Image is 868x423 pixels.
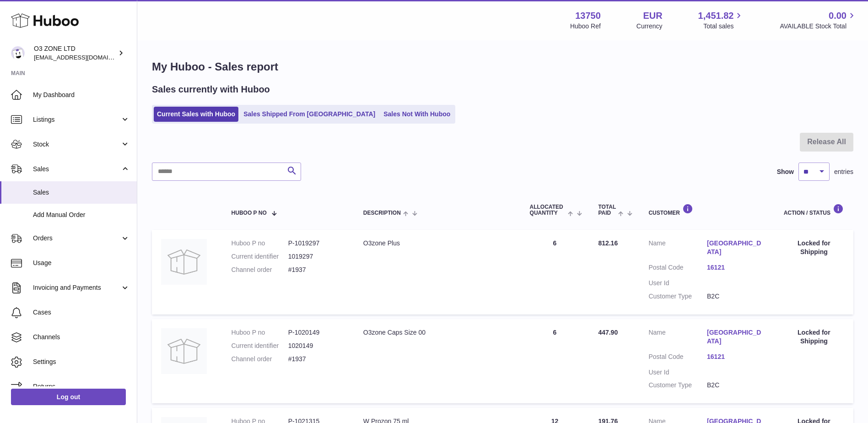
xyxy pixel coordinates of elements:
dd: 1019297 [288,252,345,261]
span: Cases [33,308,130,317]
img: no-photo-large.jpg [161,239,207,285]
span: Total paid [598,204,616,216]
div: Locked for Shipping [784,328,844,346]
h1: My Huboo - Sales report [152,60,853,74]
span: Stock [33,140,120,149]
span: [EMAIL_ADDRESS][DOMAIN_NAME] [34,54,135,61]
span: Sales [33,165,120,174]
dt: Channel order [232,266,288,274]
td: 6 [521,319,589,403]
dt: Customer Type [648,292,707,301]
strong: EUR [643,10,662,22]
div: O3zone Plus [363,239,512,248]
dt: Current identifier [232,252,288,261]
dt: Customer Type [648,381,707,390]
div: Currency [636,22,663,31]
td: 6 [521,230,589,314]
dd: P-1020149 [288,328,345,337]
span: AVAILABLE Stock Total [780,22,857,31]
dt: Huboo P no [232,328,288,337]
span: 1,451.82 [698,10,734,22]
dt: Huboo P no [232,239,288,248]
img: hello@o3zoneltd.co.uk [11,46,25,60]
span: Settings [33,358,130,366]
span: 812.16 [598,239,618,247]
label: Show [777,168,794,176]
a: Sales Not With Huboo [380,107,453,122]
div: O3 ZONE LTD [34,44,116,62]
a: [GEOGRAPHIC_DATA] [707,328,766,346]
span: entries [834,168,853,176]
dd: 1020149 [288,342,345,350]
span: My Dashboard [33,91,130,99]
span: Listings [33,115,120,124]
dt: Channel order [232,355,288,363]
div: Huboo Ref [570,22,601,31]
dt: Postal Code [648,352,707,363]
dt: Name [648,239,707,259]
a: [GEOGRAPHIC_DATA] [707,239,766,256]
a: 16121 [707,352,766,361]
a: Log out [11,389,126,405]
span: 447.90 [598,329,618,336]
a: 16121 [707,263,766,272]
a: Current Sales with Huboo [154,107,238,122]
span: Sales [33,188,130,197]
dt: Postal Code [648,263,707,274]
span: Channels [33,333,130,342]
dt: User Id [648,279,707,287]
img: no-photo-large.jpg [161,328,207,374]
div: O3zone Caps Size 00 [363,328,512,337]
a: Sales Shipped From [GEOGRAPHIC_DATA] [240,107,378,122]
dd: #1937 [288,266,345,274]
span: ALLOCATED Quantity [530,204,566,216]
dt: Current identifier [232,342,288,350]
div: Locked for Shipping [784,239,844,256]
span: Usage [33,259,130,267]
span: 0.00 [829,10,846,22]
span: Returns [33,382,130,391]
dd: P-1019297 [288,239,345,248]
a: 0.00 AVAILABLE Stock Total [780,10,857,31]
span: Orders [33,234,120,243]
span: Add Manual Order [33,211,130,219]
strong: 13750 [575,10,601,22]
dt: User Id [648,368,707,377]
span: Description [363,210,401,216]
h2: Sales currently with Huboo [152,83,270,96]
span: Total sales [703,22,744,31]
span: Huboo P no [232,210,267,216]
dd: #1937 [288,355,345,363]
div: Action / Status [784,204,844,216]
div: Customer [648,204,765,216]
dd: B2C [707,381,766,390]
dd: B2C [707,292,766,301]
a: 1,451.82 Total sales [698,10,744,31]
dt: Name [648,328,707,348]
span: Invoicing and Payments [33,283,120,292]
